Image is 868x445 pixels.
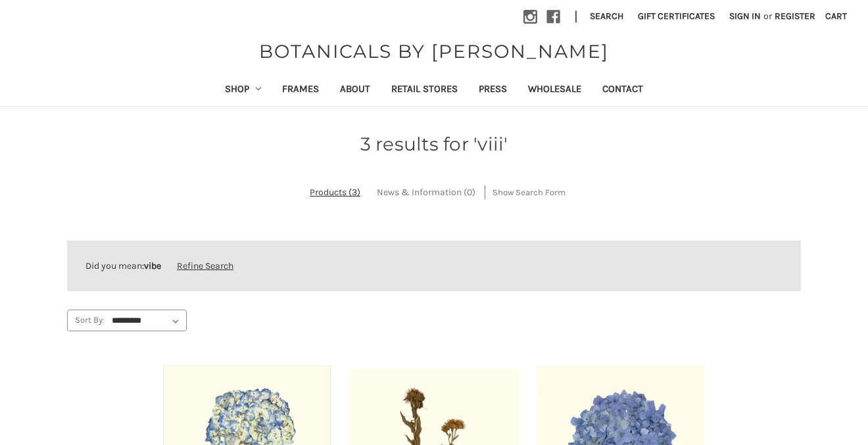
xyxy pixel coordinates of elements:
a: Frames [272,74,329,106]
a: Shop [214,74,272,106]
a: BOTANICALS BY [PERSON_NAME] [253,37,615,65]
a: Hide Search Form [493,185,566,199]
div: Did you mean: [85,259,783,273]
a: About [329,74,381,106]
li: | [569,7,583,28]
a: Refine Search [177,260,233,271]
a: Retail Stores [381,74,468,106]
label: Sort By: [68,310,105,330]
span: Cart [825,11,847,22]
a: Contact [592,74,654,106]
a: Wholesale [518,74,592,106]
span: News & Information (0) [377,187,475,198]
span: or [762,9,773,23]
a: Press [468,74,518,106]
span: Products (3) [310,187,360,198]
h1: 3 results for 'viii' [67,130,801,158]
span: Show Search Form [493,186,566,199]
strong: vibe [144,260,161,271]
